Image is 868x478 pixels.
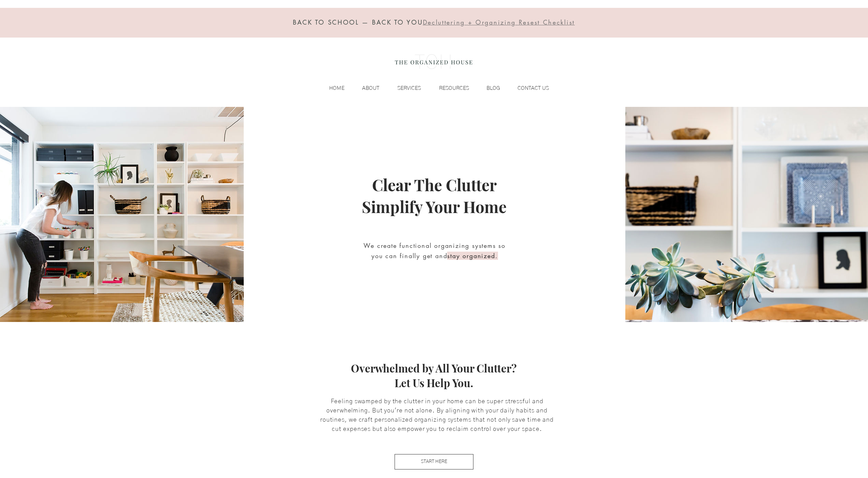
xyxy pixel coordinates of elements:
p: CONTACT US [514,83,552,93]
a: Decluttering + Organizing Resest Checklist [423,20,575,26]
a: RESOURCES [424,83,472,93]
p: SERVICES [394,83,424,93]
a: BLOG [472,83,503,93]
a: SERVICES [383,83,424,93]
img: the organized house [392,48,475,75]
p: BLOG [483,83,503,93]
span: . [495,252,498,260]
a: CONTACT US [503,83,552,93]
span: START HERE [421,459,447,465]
span: Clear The Clutter Simplify Your Home [362,174,507,217]
a: START HERE [395,454,473,469]
span: Overwhelmed by All Your Clutter? Let Us Help You. [351,361,517,390]
span: Decluttering + Organizing Resest Checklist [423,18,575,26]
span: We create functional organizing systems so you can finally get and [364,241,506,260]
span: Feeling swamped by the clutter in your home can be super stressful and overwhelming. But you're n... [320,398,554,432]
a: ABOUT [348,83,383,93]
p: ABOUT [359,83,383,93]
nav: Site [315,83,552,93]
span: stay organized [447,252,495,260]
span: BACK TO SCHOOL — BACK TO YOU [293,18,423,26]
a: HOME [315,83,348,93]
p: RESOURCES [436,83,472,93]
p: HOME [326,83,348,93]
